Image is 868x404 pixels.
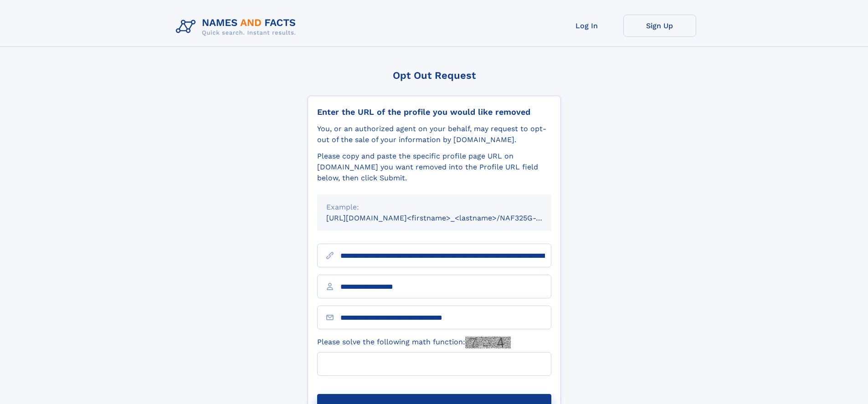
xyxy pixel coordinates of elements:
[317,151,551,184] div: Please copy and paste the specific profile page URL on [DOMAIN_NAME] you want removed into the Pr...
[317,107,551,117] div: Enter the URL of the profile you would like removed
[172,15,303,39] img: Logo Names and Facts
[317,337,511,348] label: Please solve the following math function:
[326,214,569,222] small: [URL][DOMAIN_NAME]<firstname>_<lastname>/NAF325G-xxxxxxxx
[326,202,542,213] div: Example:
[308,70,561,81] div: Opt Out Request
[623,15,696,37] a: Sign Up
[317,123,551,145] div: You, or an authorized agent on your behalf, may request to opt-out of the sale of your informatio...
[550,15,623,37] a: Log In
